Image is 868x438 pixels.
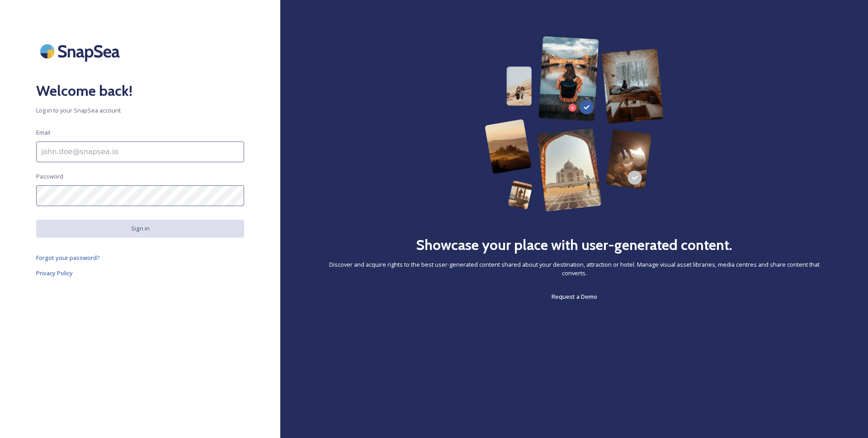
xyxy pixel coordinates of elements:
[36,106,244,115] span: Log in to your SnapSea account
[36,268,244,278] a: Privacy Policy
[36,254,100,262] span: Forgot your password?
[36,269,73,277] span: Privacy Policy
[36,252,244,263] a: Forgot your password?
[36,128,50,137] span: Email
[36,141,244,162] input: john.doe@snapsea.io
[316,260,832,278] span: Discover and acquire rights to the best user-generated content shared about your destination, att...
[552,291,597,302] a: Request a Demo
[485,36,664,212] img: 63b42ca75bacad526042e722_Group%20154-p-800.png
[36,172,63,181] span: Password
[36,220,244,237] button: Sign in
[552,292,597,301] span: Request a Demo
[416,234,732,256] h2: Showcase your place with user-generated content.
[36,36,127,66] img: SnapSea Logo
[36,80,244,102] h2: Welcome back!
